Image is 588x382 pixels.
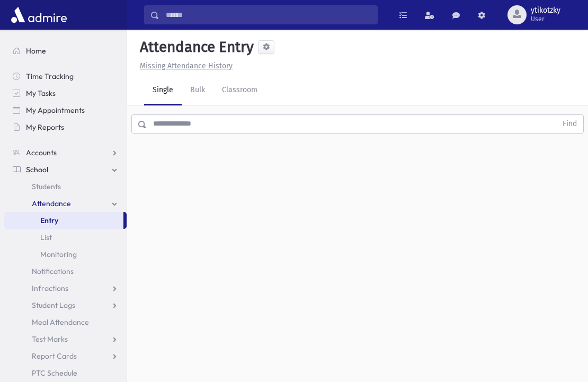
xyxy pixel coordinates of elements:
a: Attendance [4,195,127,212]
a: Entry [4,212,123,229]
a: PTC Schedule [4,365,127,381]
span: Accounts [26,148,57,157]
span: List [40,233,52,242]
a: Report Cards [4,348,127,365]
a: Time Tracking [4,68,127,85]
span: User [531,15,560,23]
a: Bulk [182,76,213,105]
a: My Appointments [4,102,127,119]
a: Missing Attendance History [136,61,233,70]
span: Meal Attendance [32,317,89,327]
a: Student Logs [4,297,127,314]
a: Students [4,178,127,195]
a: Home [4,42,127,59]
img: AdmirePro [8,4,69,25]
a: Classroom [213,76,266,105]
a: Test Marks [4,331,127,348]
a: Single [144,76,182,105]
span: Students [32,182,61,191]
a: My Reports [4,119,127,136]
span: Entry [40,216,58,225]
span: ytikotzky [531,6,560,15]
a: Notifications [4,263,127,280]
a: Accounts [4,144,127,161]
span: Notifications [32,266,74,276]
a: Meal Attendance [4,314,127,331]
span: My Reports [26,122,64,132]
span: Monitoring [40,250,77,259]
h5: Attendance Entry [136,38,254,56]
span: School [26,165,48,174]
span: PTC Schedule [32,368,77,378]
span: Infractions [32,283,68,293]
span: Attendance [32,199,71,208]
button: Find [556,115,583,133]
a: Infractions [4,280,127,297]
a: Monitoring [4,246,127,263]
span: Report Cards [32,351,77,361]
span: My Appointments [26,105,85,115]
a: School [4,161,127,178]
span: Home [26,46,46,56]
span: Student Logs [32,300,75,310]
input: Search [159,5,377,24]
a: List [4,229,127,246]
a: My Tasks [4,85,127,102]
span: My Tasks [26,88,56,98]
span: Test Marks [32,334,68,344]
span: Time Tracking [26,72,74,81]
u: Missing Attendance History [140,61,233,70]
